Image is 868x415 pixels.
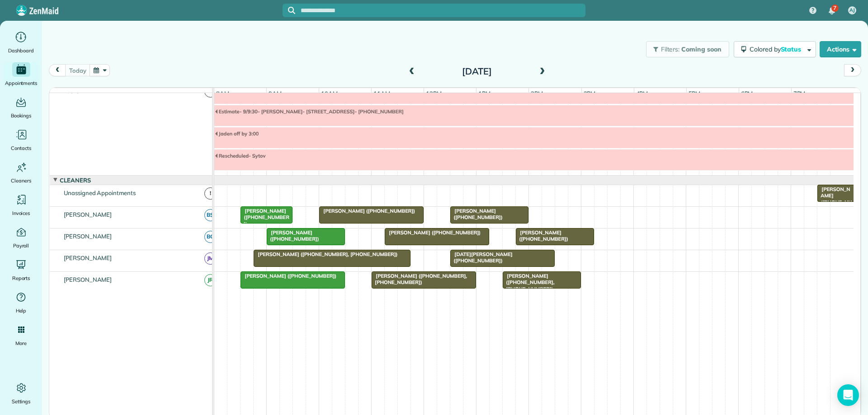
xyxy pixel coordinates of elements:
span: Unassigned Appointments [62,189,137,196]
h2: [DATE] [420,66,533,76]
span: [PERSON_NAME] [62,254,114,261]
span: Payroll [13,241,29,250]
a: Bookings [4,95,38,120]
button: prev [49,64,66,76]
span: Appointments [5,79,38,88]
span: [PERSON_NAME] ([PHONE_NUMBER]) [319,208,415,214]
a: Cleaners [4,160,38,185]
span: Settings [12,397,31,406]
a: Payroll [4,225,38,250]
span: Coming soon [681,45,722,53]
a: Settings [4,381,38,406]
span: Cleaners [11,176,31,185]
span: [PERSON_NAME] ([PHONE_NUMBER]) [817,186,852,212]
a: Dashboard [4,30,38,55]
span: 6pm [739,90,755,97]
span: Estimate- 9/9:30- [PERSON_NAME]- [STREET_ADDRESS]- [PHONE_NUMBER] [214,108,404,115]
span: [PERSON_NAME] ([PHONE_NUMBER], [PHONE_NUMBER]) [253,251,398,257]
span: JM [204,252,217,265]
div: Open Intercom Messenger [837,384,859,406]
span: Cleaners [58,177,93,184]
a: Appointments [4,62,38,88]
span: [PERSON_NAME] ([PHONE_NUMBER]) [515,229,568,242]
span: [PERSON_NAME] ([PHONE_NUMBER], [PHONE_NUMBER]) [371,273,467,285]
span: Invoices [12,209,30,218]
span: 7pm [792,90,807,97]
span: [DATE][PERSON_NAME] ([PHONE_NUMBER]) [450,251,512,264]
span: [PERSON_NAME] [62,211,114,218]
span: 2pm [529,90,545,97]
span: JR [204,274,217,286]
span: 4pm [634,90,650,97]
span: BS [204,209,217,221]
span: Rescheduled- Sytov [214,153,266,159]
span: [PERSON_NAME] ([PHONE_NUMBER]) [240,273,337,279]
span: 1pm [476,90,492,97]
span: 9am [267,90,283,97]
a: Help [4,290,38,315]
span: 5pm [687,90,703,97]
span: 12pm [424,90,443,97]
span: [PERSON_NAME] [62,276,114,283]
span: Jaden off by 3:00 [214,131,259,137]
span: 7 [833,5,836,12]
span: 10am [319,90,340,97]
span: Colored by [750,45,804,53]
span: Dashboard [8,46,34,55]
span: [PERSON_NAME] [62,233,114,240]
svg: Focus search [288,7,295,14]
span: Status [781,45,803,53]
button: Actions [820,41,861,57]
span: Bookings [11,111,32,120]
a: Invoices [4,192,38,218]
div: 7 unread notifications [822,1,841,21]
span: Contacts [11,144,31,153]
span: [PERSON_NAME] ([PHONE_NUMBER]) [266,229,319,242]
a: Reports [4,257,38,283]
button: Focus search [283,7,295,14]
span: Help [16,306,27,315]
a: Contacts [4,127,38,153]
span: More [15,339,27,348]
span: [PERSON_NAME] ([PHONE_NUMBER]) [450,208,503,220]
span: Reports [12,274,30,283]
span: 8am [214,90,231,97]
span: [PERSON_NAME] ([PHONE_NUMBER]) [240,208,289,227]
button: Colored byStatus [734,41,816,57]
span: ! [204,187,217,200]
button: today [65,64,90,76]
span: 11am [372,90,392,97]
button: next [844,64,861,76]
span: BC [204,231,217,243]
span: AJ [849,7,855,14]
span: [PERSON_NAME] ([PHONE_NUMBER], [PHONE_NUMBER]) [502,273,554,292]
span: 3pm [582,90,598,97]
span: [PERSON_NAME] ([PHONE_NUMBER]) [384,229,481,236]
span: Filters: [661,45,680,53]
